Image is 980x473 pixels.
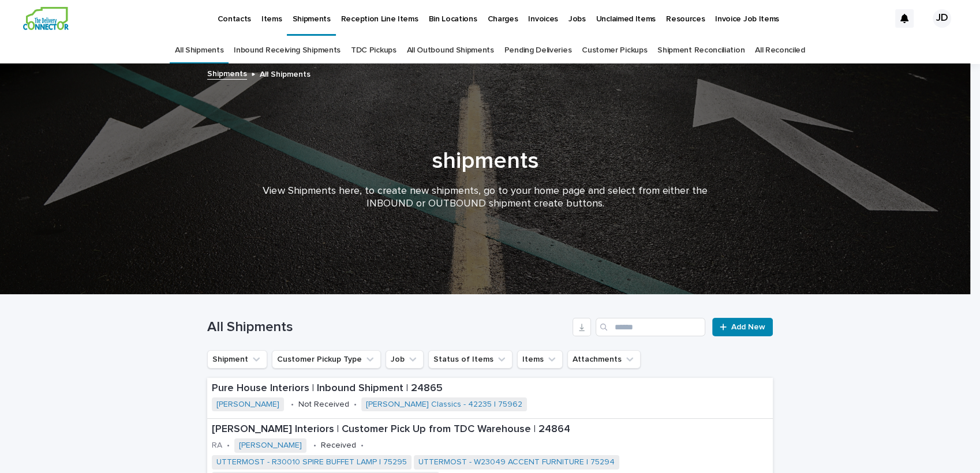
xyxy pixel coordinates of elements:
a: Inbound Receiving Shipments [234,37,341,64]
a: Shipment Reconciliation [657,37,745,64]
div: JD [933,9,951,28]
p: • [291,400,294,410]
button: Attachments [567,350,641,369]
button: Items [517,350,563,369]
a: [PERSON_NAME] [216,400,279,410]
a: Pending Deliveries [504,37,571,64]
a: Customer Pickups [582,37,647,64]
input: Search [596,318,705,336]
h1: All Shipments [207,319,568,336]
a: [PERSON_NAME] Classics - 42235 | 75962 [366,400,522,410]
a: Pure House Interiors | Inbound Shipment | 24865[PERSON_NAME] •Not Received•[PERSON_NAME] Classics... [207,378,773,419]
button: Customer Pickup Type [272,350,381,369]
a: TDC Pickups [351,37,397,64]
a: UTTERMOST - R30010 SPIRE BUFFET LAMP | 75295 [216,457,407,467]
button: Status of Items [428,350,513,369]
a: UTTERMOST - W23049 ACCENT FURNITURE | 75294 [418,457,615,467]
a: Add New [712,318,773,336]
p: • [313,441,316,451]
a: All Outbound Shipments [407,37,494,64]
p: • [354,400,357,410]
a: All Reconciled [755,37,805,64]
p: Not Received [298,400,349,410]
p: RA [212,441,222,451]
a: Shipments [207,66,247,80]
a: [PERSON_NAME] [239,441,302,451]
h1: shipments [202,147,768,175]
button: Job [386,350,424,369]
p: Received [321,441,356,451]
p: All Shipments [260,67,311,80]
p: View Shipments here, to create new shipments, go to your home page and select from either the INB... [254,185,716,210]
p: • [361,441,364,451]
a: All Shipments [175,37,223,64]
button: Shipment [207,350,267,369]
p: • [227,441,230,451]
img: aCWQmA6OSGG0Kwt8cj3c [23,7,69,30]
span: Add New [731,323,765,331]
p: Pure House Interiors | Inbound Shipment | 24865 [212,382,760,395]
p: [PERSON_NAME] Interiors | Customer Pick Up from TDC Warehouse | 24864 [212,423,768,436]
